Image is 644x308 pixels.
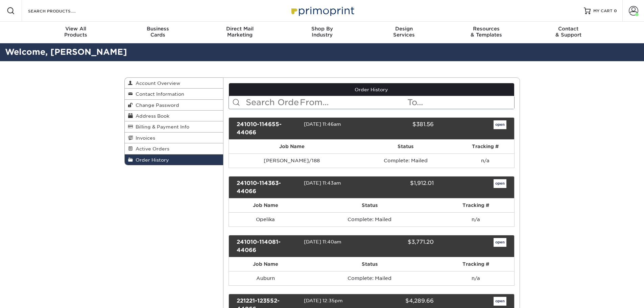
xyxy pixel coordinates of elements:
[302,271,437,285] td: Complete: Mailed
[494,297,506,306] a: open
[229,271,302,285] td: Auburn
[445,26,527,32] span: Resources
[229,212,302,227] td: Opelika
[527,26,610,32] span: Contact
[229,198,302,212] th: Job Name
[437,271,514,285] td: n/a
[125,100,223,111] a: Change Password
[117,26,199,32] span: Business
[456,140,514,153] th: Tracking #
[125,78,223,89] a: Account Overview
[281,26,363,38] div: Industry
[299,96,407,109] input: From...
[304,239,341,244] span: [DATE] 11:40am
[593,8,613,14] span: MY CART
[445,26,527,38] div: & Templates
[133,135,155,141] span: Invoices
[232,238,304,254] div: 241010-114081-44066
[281,26,363,32] span: Shop By
[355,153,457,168] td: Complete: Mailed
[125,133,223,143] a: Invoices
[229,83,514,96] a: Order History
[133,80,180,86] span: Account Overview
[407,96,514,109] input: To...
[445,22,527,43] a: Resources& Templates
[614,8,617,13] span: 0
[363,26,445,38] div: Services
[133,91,184,97] span: Contact Information
[35,22,117,43] a: View AllProducts
[229,257,302,271] th: Job Name
[304,121,341,127] span: [DATE] 11:46am
[133,146,169,151] span: Active Orders
[366,179,439,195] div: $1,912.01
[133,102,179,108] span: Change Password
[437,257,514,271] th: Tracking #
[125,121,223,132] a: Billing & Payment Info
[527,22,610,43] a: Contact& Support
[245,96,299,109] input: Search Orders...
[304,298,343,303] span: [DATE] 12:35pm
[437,212,514,227] td: n/a
[302,212,437,227] td: Complete: Mailed
[125,143,223,154] a: Active Orders
[232,120,304,137] div: 241010-114655-44066
[494,179,506,188] a: open
[288,3,356,18] img: Primoprint
[363,26,445,32] span: Design
[125,111,223,121] a: Address Book
[229,153,355,168] td: [PERSON_NAME]/188
[281,22,363,43] a: Shop ByIndustry
[199,26,281,38] div: Marketing
[366,238,439,254] div: $3,771.20
[366,120,439,137] div: $381.56
[304,180,341,186] span: [DATE] 11:43am
[133,113,169,119] span: Address Book
[363,22,445,43] a: DesignServices
[35,26,117,38] div: Products
[35,26,117,32] span: View All
[355,140,457,153] th: Status
[302,198,437,212] th: Status
[27,7,93,15] input: SEARCH PRODUCTS.....
[199,26,281,32] span: Direct Mail
[117,26,199,38] div: Cards
[133,157,169,163] span: Order History
[117,22,199,43] a: BusinessCards
[229,140,355,153] th: Job Name
[133,124,189,129] span: Billing & Payment Info
[437,198,514,212] th: Tracking #
[527,26,610,38] div: & Support
[456,153,514,168] td: n/a
[125,89,223,99] a: Contact Information
[232,179,304,195] div: 241010-114363-44066
[302,257,437,271] th: Status
[125,155,223,165] a: Order History
[494,120,506,129] a: open
[494,238,506,247] a: open
[199,22,281,43] a: Direct MailMarketing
